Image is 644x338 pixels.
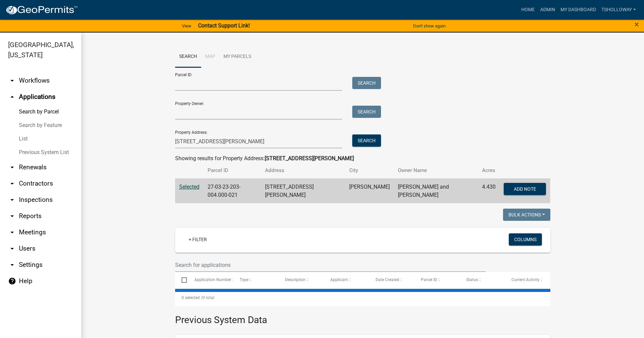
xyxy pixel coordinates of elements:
[175,306,550,327] h3: Previous System Data
[460,272,505,288] datatable-header-cell: Status
[478,178,500,203] td: 4.430
[330,277,348,282] span: Applicant
[8,228,16,236] i: arrow_drop_down
[204,178,261,203] td: 27-03-23-203-004.000-021
[376,277,399,282] span: Date Created
[394,163,478,178] th: Owner Name
[175,46,201,68] a: Search
[504,183,546,195] button: Add Note
[8,179,16,188] i: arrow_drop_down
[599,3,639,16] a: tsholloway
[8,93,16,101] i: arrow_drop_up
[8,245,16,253] i: arrow_drop_down
[8,212,16,220] i: arrow_drop_down
[324,272,369,288] datatable-header-cell: Applicant
[635,20,639,28] button: Close
[175,289,550,306] div: 0 total
[410,20,448,31] button: Don't show again
[394,178,478,203] td: [PERSON_NAME] and [PERSON_NAME]
[369,272,414,288] datatable-header-cell: Date Created
[352,134,381,147] button: Search
[352,106,381,118] button: Search
[204,163,261,178] th: Parcel ID
[503,209,550,221] button: Bulk Actions
[8,261,16,269] i: arrow_drop_down
[179,20,194,31] a: View
[352,77,381,89] button: Search
[265,155,354,162] strong: [STREET_ADDRESS][PERSON_NAME]
[279,272,324,288] datatable-header-cell: Description
[8,196,16,204] i: arrow_drop_down
[261,163,345,178] th: Address
[345,178,394,203] td: [PERSON_NAME]
[558,3,599,16] a: My Dashboard
[240,277,248,282] span: Type
[188,272,233,288] datatable-header-cell: Application Number
[538,3,558,16] a: Admin
[8,277,16,285] i: help
[198,22,250,29] strong: Contact Support Link!
[8,77,16,85] i: arrow_drop_down
[233,272,279,288] datatable-header-cell: Type
[466,277,478,282] span: Status
[175,154,550,163] div: Showing results for Property Address:
[175,272,188,288] datatable-header-cell: Select
[219,46,255,68] a: My Parcels
[511,277,540,282] span: Current Activity
[8,163,16,171] i: arrow_drop_down
[285,277,306,282] span: Description
[414,272,460,288] datatable-header-cell: Parcel ID
[421,277,437,282] span: Parcel ID
[505,272,550,288] datatable-header-cell: Current Activity
[514,186,536,191] span: Add Note
[194,277,231,282] span: Application Number
[179,184,199,190] a: Selected
[183,233,212,246] a: + Filter
[261,178,345,203] td: [STREET_ADDRESS][PERSON_NAME]
[182,295,202,300] span: 0 selected /
[635,20,639,29] span: ×
[345,163,394,178] th: City
[519,3,538,16] a: Home
[175,258,486,272] input: Search for applications
[478,163,500,178] th: Acres
[509,233,542,246] button: Columns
